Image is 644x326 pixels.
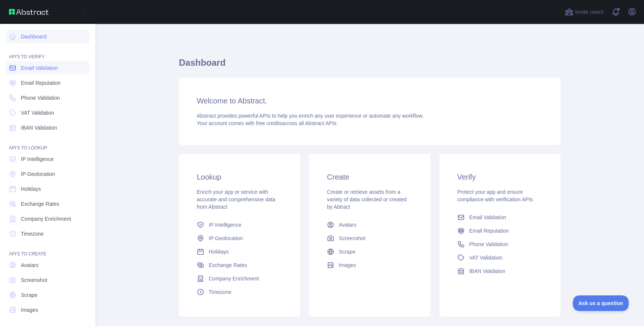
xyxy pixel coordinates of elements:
[6,91,89,105] a: Phone Validation
[21,94,60,102] span: Phone Validation
[209,275,259,282] span: Company Enrichment
[197,96,543,106] h3: Welcome to Abstract.
[324,218,415,232] a: Avatars
[21,306,38,314] span: Images
[21,276,47,284] span: Screenshot
[6,121,89,134] a: IBAN Validation
[21,64,58,72] span: Email Validation
[469,267,505,275] span: IBAN Validation
[209,221,241,229] span: IP Intelligence
[21,230,44,237] span: Timezone
[339,261,356,269] span: Images
[209,261,247,269] span: Exchange Rates
[21,155,54,163] span: IP Intelligence
[179,57,561,75] h1: Dashboard
[197,189,275,210] span: Enrich your app or service with accurate and comprehensive data from Abstract
[469,240,508,248] span: Phone Validation
[6,76,89,90] a: Email Reputation
[194,272,285,285] a: Company Enrichment
[194,245,285,258] a: Holidays
[6,273,89,287] a: Screenshot
[21,261,38,269] span: Avatars
[209,248,229,255] span: Holidays
[6,258,89,272] a: Avatars
[454,211,546,224] a: Email Validation
[6,197,89,211] a: Exchange Rates
[469,214,506,221] span: Email Validation
[197,172,282,182] h3: Lookup
[21,200,59,208] span: Exchange Rates
[6,303,89,317] a: Images
[21,170,55,178] span: IP Geolocation
[6,30,89,43] a: Dashboard
[9,9,48,15] img: Abstract API
[339,235,365,242] span: Screenshot
[21,124,57,131] span: IBAN Validation
[324,245,415,258] a: Scrape
[21,79,61,87] span: Email Reputation
[209,235,243,242] span: IP Geolocation
[6,106,89,119] a: VAT Validation
[469,227,509,235] span: Email Reputation
[457,189,533,202] span: Protect your app and ensure compliance with verification APIs
[6,45,89,60] div: API'S TO VERIFY
[194,285,285,299] a: Timezone
[469,254,502,261] span: VAT Validation
[21,215,71,223] span: Company Enrichment
[339,221,356,229] span: Avatars
[194,232,285,245] a: IP Geolocation
[6,227,89,240] a: Timezone
[454,237,546,251] a: Phone Validation
[6,212,89,226] a: Company Enrichment
[457,172,543,182] h3: Verify
[324,232,415,245] a: Screenshot
[324,258,415,272] a: Images
[573,295,629,311] iframe: Toggle Customer Support
[327,189,407,210] span: Create or retrieve assets from a variety of data collected or created by Abtract
[454,264,546,278] a: IBAN Validation
[6,136,89,151] div: API'S TO LOOKUP
[194,218,285,232] a: IP Intelligence
[327,172,412,182] h3: Create
[6,182,89,196] a: Holidays
[194,258,285,272] a: Exchange Rates
[6,61,89,75] a: Email Validation
[209,288,231,296] span: Timezone
[6,167,89,181] a: IP Geolocation
[454,224,546,237] a: Email Reputation
[21,109,54,117] span: VAT Validation
[575,8,604,16] span: Invite users
[197,113,424,119] span: Abstract provides powerful APIs to help you enrich any user experience or automate any workflow.
[256,120,282,126] span: free credits
[21,291,37,299] span: Scrape
[21,185,41,193] span: Holidays
[454,251,546,264] a: VAT Validation
[6,242,89,257] div: API'S TO CREATE
[563,6,605,18] button: Invite users
[6,152,89,166] a: IP Intelligence
[339,248,355,255] span: Scrape
[197,120,338,126] span: Your account comes with across all Abstract APIs.
[6,288,89,302] a: Scrape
